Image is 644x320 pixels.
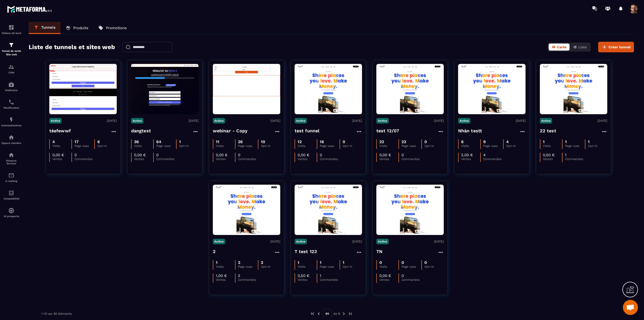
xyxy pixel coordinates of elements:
[49,127,71,134] h4: téefewwf
[401,260,404,265] p: 0
[570,44,590,51] button: Liste
[1,124,21,127] p: Automatisations
[8,117,14,123] img: automations
[8,172,14,178] img: email
[295,65,362,113] img: image
[540,65,607,113] img: image
[352,240,362,243] p: [DATE]
[458,118,470,124] p: Active
[379,153,391,157] p: 0,00 €
[216,157,235,161] p: Ventes
[213,64,280,114] img: image
[8,42,14,48] img: formation
[8,24,14,30] img: formation
[461,153,473,157] p: 2,00 €
[424,265,444,268] p: Opt-in
[238,153,240,157] p: 0
[1,106,21,109] p: Planificateur
[93,22,132,34] a: Promotions
[295,239,307,244] p: Active
[316,311,321,316] img: prev
[543,139,545,144] p: 1
[483,144,503,148] p: Page vues
[216,144,235,148] p: Visits
[401,157,421,161] p: Commandes
[156,139,161,144] p: 64
[379,260,382,265] p: 0
[310,311,315,316] img: prev
[540,118,552,124] p: Active
[434,240,444,243] p: [DATE]
[376,118,389,124] p: Active
[506,139,509,144] p: 4
[49,64,117,114] img: image
[52,153,64,157] p: 0,00 €
[8,82,14,88] img: automations
[270,119,280,123] p: [DATE]
[131,118,143,124] p: Active
[320,157,339,161] p: Commandes
[565,157,584,161] p: Commandes
[376,65,444,113] img: image
[401,278,421,282] p: Commandes
[1,38,21,60] a: formationformationTunnel de vente Site web
[549,44,570,51] button: Carte
[434,119,444,123] p: [DATE]
[298,139,302,144] p: 12
[343,260,344,265] p: 1
[73,26,88,30] p: Produits
[320,144,340,148] p: Page vues
[483,153,486,157] p: 4
[1,186,21,204] a: accountantaccountantComptabilité
[216,278,235,282] p: Ventes
[238,265,258,268] p: Page vues
[557,45,567,49] span: Carte
[623,300,638,315] div: Mở cuộc trò chuyện
[74,153,77,157] p: 0
[1,197,21,200] p: Comptabilité
[74,144,94,148] p: Page vues
[7,5,52,14] img: logo
[238,273,240,278] p: 2
[320,153,322,157] p: 0
[424,144,444,148] p: Opt-in
[261,265,280,268] p: Opt-in
[1,32,21,34] p: Tableau de bord
[74,139,78,144] p: 17
[1,142,21,144] p: Espace membre
[320,278,339,282] p: Commandes
[134,139,139,144] p: 36
[588,144,607,148] p: Opt-in
[320,265,340,268] p: Page vues
[134,157,153,161] p: Ventes
[49,118,62,124] p: Active
[156,153,158,157] p: 0
[343,144,362,148] p: Opt-in
[213,127,248,134] h4: webinar - Copy
[565,144,585,148] p: Page vues
[458,65,526,113] img: image
[61,22,93,34] a: Produits
[295,186,362,234] img: image
[8,99,14,105] img: scheduler
[424,260,427,265] p: 0
[216,260,218,265] p: 1
[8,208,14,214] img: automations
[29,22,61,34] a: Tunnels
[97,139,100,144] p: 6
[323,309,332,318] p: 01
[376,248,382,255] h4: TN
[270,240,280,243] p: [DATE]
[598,42,634,52] button: Créer tunnel
[401,153,404,157] p: 0
[298,157,317,161] p: Ventes
[261,139,265,144] p: 10
[1,21,21,38] a: formationformationTableau de bord
[401,144,421,148] p: Page vues
[106,26,127,30] p: Promotions
[1,89,21,92] p: Webinaire
[565,153,567,157] p: 1
[261,144,280,148] p: Opt-in
[1,113,21,131] a: automationsautomationsAutomatisations
[156,157,175,161] p: Commandes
